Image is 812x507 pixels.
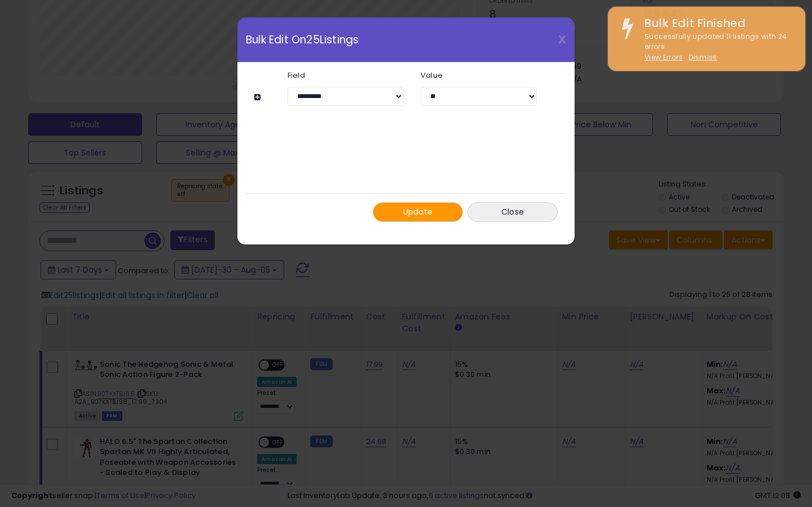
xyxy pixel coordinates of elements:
[412,72,545,79] label: Value
[467,202,558,222] button: Close
[636,15,797,32] div: Bulk Edit Finished
[403,206,433,217] span: Update
[279,72,412,79] label: Field
[246,34,359,45] span: Bulk Edit On 25 Listings
[558,32,566,47] span: X
[636,32,797,63] div: Successfully updated 11 listings with 24 errors.
[689,52,717,62] u: Dismiss
[645,52,683,62] a: View Errors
